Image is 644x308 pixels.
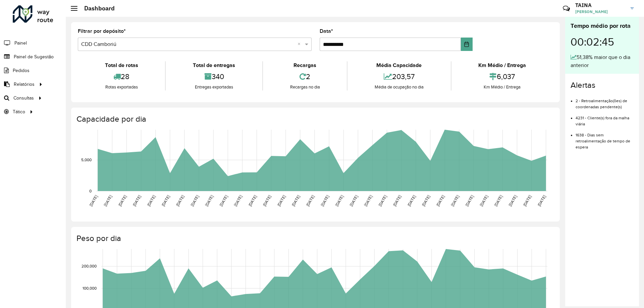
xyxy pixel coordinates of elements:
[219,194,228,207] text: [DATE]
[575,9,626,15] span: [PERSON_NAME]
[576,93,634,110] li: 2 - Retroalimentação(ões) de coordenadas pendente(s)
[276,194,286,207] text: [DATE]
[453,84,551,90] div: Km Médio / Entrega
[161,194,170,207] text: [DATE]
[79,69,163,84] div: 28
[175,194,185,207] text: [DATE]
[89,189,92,193] text: 0
[576,110,634,127] li: 4231 - Cliente(s) fora da malha viária
[76,114,553,124] h4: Capacidade por dia
[450,194,460,207] text: [DATE]
[81,158,92,162] text: 5,000
[363,194,373,207] text: [DATE]
[559,1,574,16] a: Contato Rápido
[265,69,345,84] div: 2
[479,194,489,207] text: [DATE]
[453,69,551,84] div: 6,037
[522,194,532,207] text: [DATE]
[571,53,634,69] div: 51,38% maior que o dia anterior
[334,194,344,207] text: [DATE]
[320,27,333,35] label: Data
[79,84,163,90] div: Rotas exportadas
[305,194,315,207] text: [DATE]
[435,194,445,207] text: [DATE]
[13,67,30,74] span: Pedidos
[576,127,634,150] li: 1638 - Dias sem retroalimentação de tempo de espera
[291,194,301,207] text: [DATE]
[571,80,634,90] h4: Alertas
[89,194,98,207] text: [DATE]
[493,194,503,207] text: [DATE]
[575,2,626,8] h3: TAINA
[248,194,257,207] text: [DATE]
[132,194,142,207] text: [DATE]
[76,234,553,243] h4: Peso por dia
[349,61,449,69] div: Média Capacidade
[167,69,260,84] div: 340
[349,194,359,207] text: [DATE]
[82,264,97,268] text: 200,000
[265,61,345,69] div: Recargas
[78,27,126,35] label: Filtrar por depósito
[233,194,243,207] text: [DATE]
[83,286,97,290] text: 100,000
[167,61,260,69] div: Total de entregas
[320,194,330,207] text: [DATE]
[508,194,518,207] text: [DATE]
[204,194,214,207] text: [DATE]
[298,40,303,48] span: Clear all
[167,84,260,90] div: Entregas exportadas
[14,40,27,47] span: Painel
[349,69,449,84] div: 203,57
[77,5,115,12] h2: Dashboard
[392,194,402,207] text: [DATE]
[262,194,272,207] text: [DATE]
[407,194,416,207] text: [DATE]
[190,194,200,207] text: [DATE]
[79,61,163,69] div: Total de rotas
[13,95,34,102] span: Consultas
[117,194,127,207] text: [DATE]
[349,84,449,90] div: Média de ocupação no dia
[461,38,473,51] button: Choose Date
[537,194,546,207] text: [DATE]
[571,21,634,30] div: Tempo médio por rota
[14,81,35,88] span: Relatórios
[14,53,54,60] span: Painel de Sugestão
[265,84,345,90] div: Recargas no dia
[421,194,431,207] text: [DATE]
[13,108,25,115] span: Tático
[571,30,634,53] div: 00:02:45
[146,194,156,207] text: [DATE]
[378,194,387,207] text: [DATE]
[465,194,474,207] text: [DATE]
[453,61,551,69] div: Km Médio / Entrega
[103,194,113,207] text: [DATE]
